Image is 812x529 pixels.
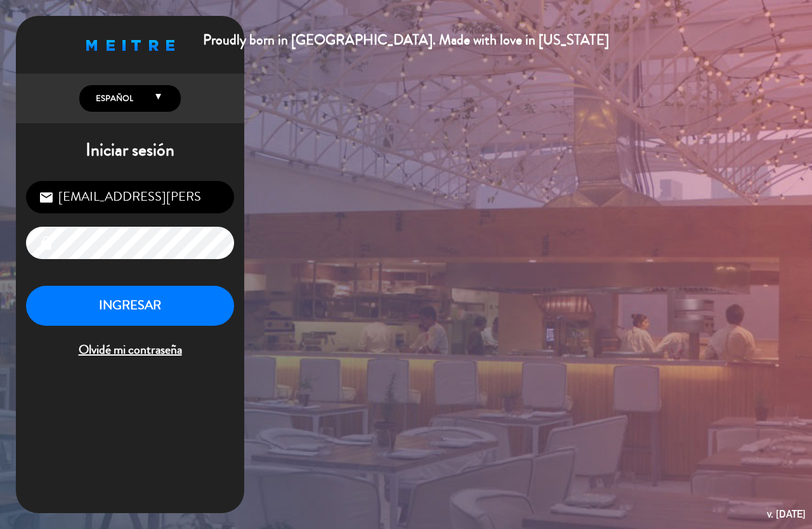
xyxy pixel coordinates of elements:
i: email [39,190,54,205]
i: lock [39,236,54,251]
input: Correo Electrónico [26,181,234,213]
span: Olvidé mi contraseña [26,340,234,361]
span: Español [93,92,133,105]
div: v. [DATE] [767,506,806,523]
button: INGRESAR [26,286,234,326]
h1: Iniciar sesión [16,140,244,161]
